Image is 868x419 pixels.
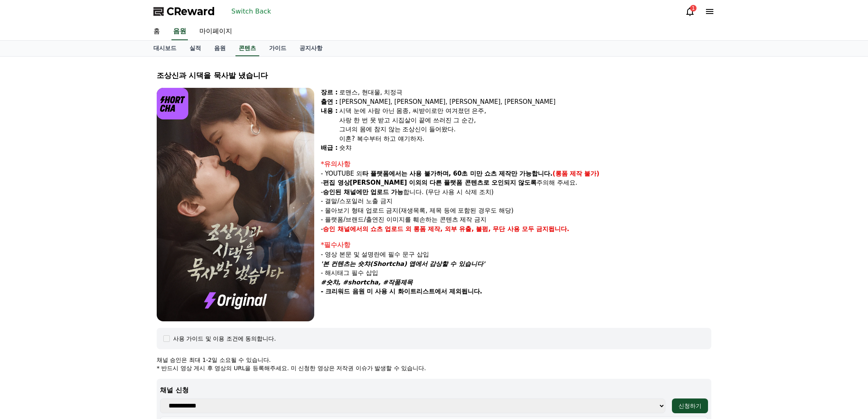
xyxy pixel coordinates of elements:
[228,5,274,18] button: Switch Back
[208,41,232,56] a: 음원
[339,116,711,125] div: 사랑 한 번 못 받고 시집살이 끝에 쓰러진 그 순간,
[235,41,259,56] a: 콘텐츠
[263,41,293,56] a: 가이드
[339,134,711,144] div: 이혼? 복수부터 하고 얘기하자.
[321,288,482,295] strong: - 크리워드 음원 미 사용 시 화이트리스트에서 제외됩니다.
[321,197,711,206] p: - 결말/스포일러 노출 금지
[147,23,167,40] a: 홈
[173,334,276,343] div: 사용 가이드 및 이용 조건에 동의합니다.
[323,225,411,233] strong: 승인 채널에서의 쇼츠 업로드 외
[678,402,701,410] div: 신청하기
[171,23,188,40] a: 음원
[339,106,711,116] div: 시댁 눈에 사람 아닌 몸종, 씨받이로만 여겨졌던 은주,
[321,88,338,97] div: 장르 :
[321,106,338,143] div: 내용 :
[157,70,711,81] div: 조상신과 시댁을 묵사발 냈습니다
[193,23,239,40] a: 마이페이지
[339,143,711,153] div: 숏챠
[339,88,711,97] div: 로맨스, 현대물, 치정극
[321,206,711,215] p: - 몰아보기 형태 업로드 금지(재생목록, 제목 등에 포함된 경우도 해당)
[553,170,599,177] strong: (롱폼 제작 불가)
[321,250,711,259] p: - 영상 본문 및 설명란에 필수 문구 삽입
[429,179,537,186] strong: 다른 플랫폼 콘텐츠로 오인되지 않도록
[157,88,188,119] img: logo
[321,268,711,278] p: - 해시태그 필수 삽입
[321,178,711,188] p: - 주의해 주세요.
[157,356,711,364] p: 채널 승인은 최대 1-2일 소요될 수 있습니다.
[167,5,215,18] span: CReward
[672,398,708,413] button: 신청하기
[321,224,711,234] p: -
[323,179,427,186] strong: 편집 영상[PERSON_NAME] 이외의
[183,41,208,56] a: 실적
[362,170,553,177] strong: 타 플랫폼에서는 사용 불가하며, 60초 미만 쇼츠 제작만 가능합니다.
[323,188,403,196] strong: 승인된 채널에만 업로드 가능
[321,260,485,268] em: '본 컨텐츠는 숏챠(Shortcha) 앱에서 감상할 수 있습니다'
[153,5,215,18] a: CReward
[321,169,711,179] p: - YOUTUBE 외
[321,159,711,169] div: *유의사항
[413,225,569,233] strong: 롱폼 제작, 외부 유출, 불펌, 무단 사용 모두 금지됩니다.
[157,88,314,321] img: video
[293,41,329,56] a: 공지사항
[690,5,697,11] div: 1
[339,97,711,107] div: [PERSON_NAME], [PERSON_NAME], [PERSON_NAME], [PERSON_NAME]
[321,215,711,224] p: - 플랫폼/브랜드/출연진 이미지를 훼손하는 콘텐츠 제작 금지
[160,385,708,395] p: 채널 신청
[147,41,183,56] a: 대시보드
[321,240,711,250] div: *필수사항
[321,279,413,286] em: #숏챠, #shortcha, #작품제목
[339,125,711,134] div: 그녀의 몸에 참지 않는 조상신이 들어왔다.
[321,143,338,153] div: 배급 :
[321,188,711,197] p: - 합니다. (무단 사용 시 삭제 조치)
[321,97,338,107] div: 출연 :
[157,364,711,372] p: * 반드시 영상 게시 후 영상의 URL을 등록해주세요. 미 신청한 영상은 저작권 이슈가 발생할 수 있습니다.
[685,7,695,16] a: 1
